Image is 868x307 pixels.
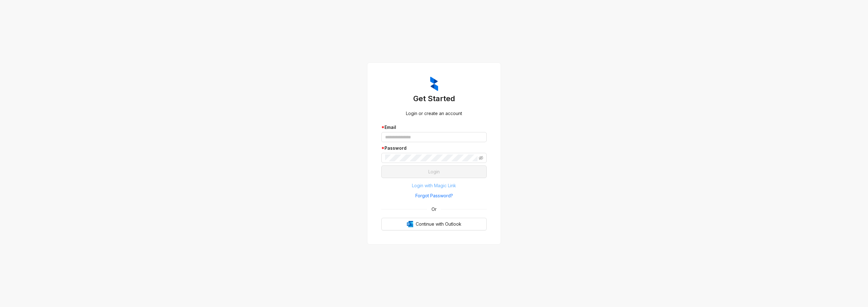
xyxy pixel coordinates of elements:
span: Forgot Password? [415,192,453,199]
img: Outlook [407,221,413,227]
div: Login or create an account [381,110,487,117]
span: Or [427,206,441,213]
div: Email [381,124,487,131]
img: ZumaIcon [430,77,438,91]
button: Login [381,165,487,178]
h3: Get Started [381,94,487,104]
button: OutlookContinue with Outlook [381,218,487,230]
div: Password [381,145,487,152]
span: Continue with Outlook [416,221,461,228]
button: Forgot Password? [381,191,487,201]
span: Login with Magic Link [412,182,456,189]
span: eye-invisible [479,156,483,160]
button: Login with Magic Link [381,181,487,191]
